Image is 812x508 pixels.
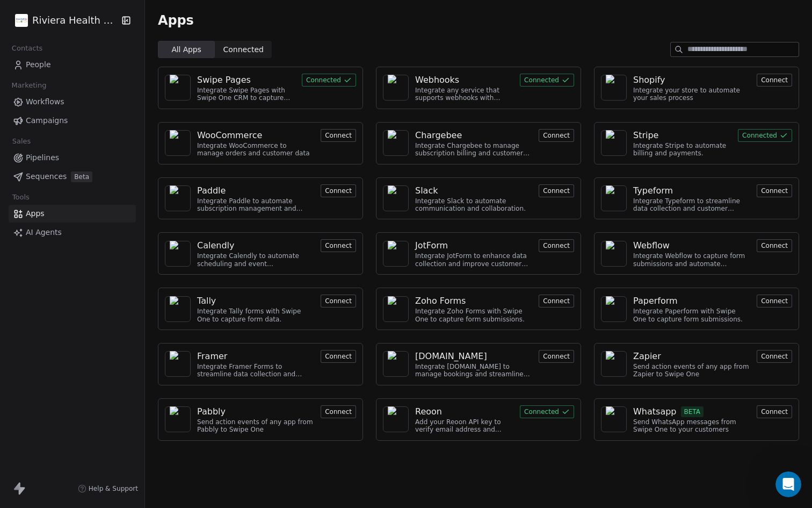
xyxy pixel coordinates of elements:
img: NA [388,130,404,156]
a: Reoon [415,405,513,418]
a: Pabbly [197,405,314,418]
div: Add your Reoon API key to verify email address and reduce bounces [415,418,513,434]
a: NA [165,130,191,156]
a: Connect [321,351,356,361]
img: NA [606,241,622,267]
a: Shopify [633,74,750,87]
span: Riviera Health Spa [32,13,118,27]
a: NA [383,130,409,156]
div: Paddle [197,184,226,197]
a: Connect [539,296,574,306]
a: NA [601,75,627,101]
span: Sequences [26,171,67,182]
span: Workflows [26,96,64,108]
a: Zoho Forms [415,295,532,307]
a: NA [383,406,409,432]
img: NA [606,296,622,322]
a: NA [601,130,627,156]
a: NA [383,351,409,377]
a: Open in help center [142,432,228,440]
a: Workflows [9,93,136,111]
span: Marketing [7,77,51,94]
a: Connected [520,406,574,417]
img: NA [388,351,404,377]
div: Integrate Paddle to automate subscription management and customer engagement. [197,197,314,213]
a: Connected [302,75,356,85]
div: Integrate Typeform to streamline data collection and customer engagement. [633,197,750,213]
a: Connect [321,185,356,196]
img: NA [170,75,186,101]
div: Calendly [197,239,234,252]
span: Pipelines [26,152,59,163]
div: Integrate WooCommerce to manage orders and customer data [197,142,314,158]
a: NA [165,241,191,267]
a: NA [165,406,191,432]
div: Integrate Framer Forms to streamline data collection and customer engagement. [197,363,314,378]
a: JotForm [415,239,532,252]
a: Connect [321,296,356,306]
img: NA [606,351,622,377]
div: Send action events of any app from Zapier to Swipe One [633,363,750,378]
span: Contacts [7,40,47,56]
button: go back [7,4,27,25]
span: Beta [71,171,92,182]
img: NA [388,241,404,267]
span: Help & Support [89,484,138,493]
div: Paperform [633,295,678,307]
a: Webflow [633,239,750,252]
button: Connect [539,350,574,363]
span: People [26,59,51,70]
div: JotForm [415,239,448,252]
a: [DOMAIN_NAME] [415,350,532,363]
a: Paperform [633,295,750,307]
img: NA [388,185,404,211]
a: Pipelines [9,149,136,167]
img: NA [388,296,404,322]
a: Swipe Pages [197,74,295,87]
button: Connect [757,350,792,363]
button: Connect [757,295,792,307]
a: Connect [757,185,792,196]
span: Tools [8,189,34,205]
button: Connected [302,74,356,87]
a: Connect [321,130,356,140]
div: Reoon [415,405,442,418]
button: Connect [321,184,356,197]
a: NA [383,241,409,267]
div: Integrate JotForm to enhance data collection and improve customer engagement. [415,252,532,268]
div: Close [343,4,363,24]
a: WooCommerce [197,129,314,142]
a: Typeform [633,184,750,197]
a: AI Agents [9,224,136,241]
a: Connected [738,130,792,140]
button: Connect [757,184,792,197]
a: Webhooks [415,74,513,87]
div: Slack [415,184,438,197]
div: Tally [197,295,216,307]
a: Zapier [633,350,750,363]
span: smiley reaction [199,397,227,418]
a: NA [383,75,409,101]
img: NA [606,185,622,211]
div: Stripe [633,129,658,142]
img: NA [606,130,622,156]
span: neutral face reaction [171,397,199,418]
button: Connected [520,74,574,87]
a: Chargebee [415,129,532,142]
div: Integrate Zoho Forms with Swipe One to capture form submissions. [415,307,532,323]
a: Help & Support [78,484,138,493]
button: Riviera Health Spa [13,11,114,30]
div: Integrate your store to automate your sales process [633,87,750,102]
span: Connected [223,44,264,55]
button: Connect [321,350,356,363]
img: 1000032821.jpg [15,14,28,27]
div: Integrate Calendly to automate scheduling and event management. [197,252,314,268]
img: NA [170,130,186,156]
div: Typeform [633,184,673,197]
div: Send WhatsApp messages from Swipe One to your customers [633,418,750,434]
a: NA [601,351,627,377]
a: Calendly [197,239,314,252]
div: Shopify [633,74,665,87]
a: People [9,56,136,74]
div: WooCommerce [197,129,262,142]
